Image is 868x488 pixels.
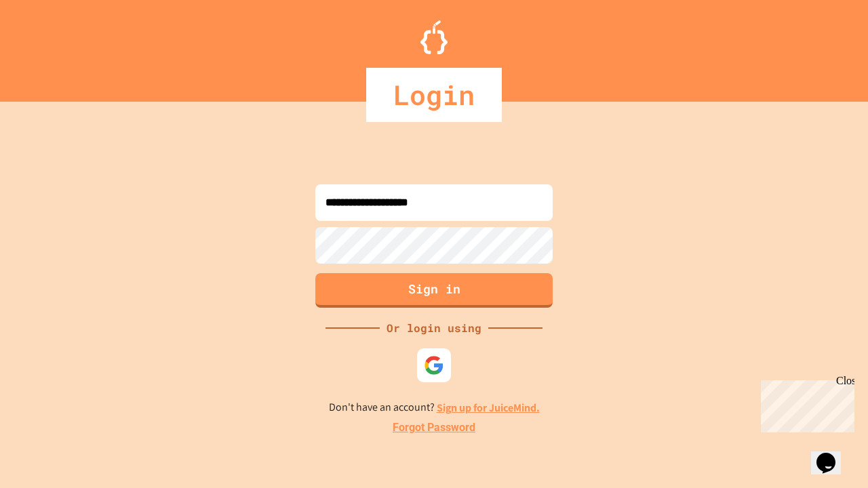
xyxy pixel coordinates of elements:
div: Chat with us now!Close [5,5,94,86]
img: Logo.svg [420,20,448,54]
a: Forgot Password [393,420,475,436]
iframe: chat widget [811,434,854,474]
iframe: chat widget [755,375,854,432]
img: google-icon.svg [424,355,444,375]
a: Sign up for JuiceMind. [437,401,540,415]
div: Or login using [380,320,488,336]
p: Don't have an account? [329,399,540,416]
div: Login [366,68,502,122]
button: Sign in [315,273,553,308]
